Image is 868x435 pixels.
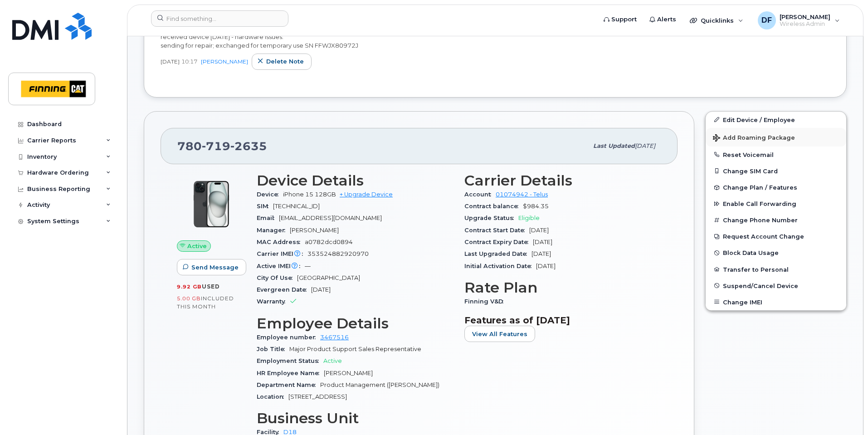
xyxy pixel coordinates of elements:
[706,244,846,261] button: Block Data Usage
[706,179,846,196] button: Change Plan / Features
[257,315,454,332] h3: Employee Details
[257,227,290,234] span: Manager
[252,54,312,70] button: Delete note
[464,172,661,189] h3: Carrier Details
[230,139,267,153] span: 2635
[706,128,846,147] button: Add Roaming Package
[307,250,369,257] span: 353524882920970
[464,191,496,198] span: Account
[181,58,197,65] span: 10:17
[518,215,540,221] span: Eligible
[257,191,283,198] span: Device
[723,184,797,191] span: Change Plan / Features
[184,177,239,231] img: iPhone_15_Black.png
[635,142,655,149] span: [DATE]
[257,203,273,210] span: SIM
[288,393,347,400] span: [STREET_ADDRESS]
[177,139,267,153] span: 780
[201,58,248,65] a: [PERSON_NAME]
[643,10,683,29] a: Alerts
[593,142,635,149] span: Last updated
[324,370,373,376] span: [PERSON_NAME]
[464,279,661,296] h3: Rate Plan
[464,298,508,305] span: Finning V&D
[536,263,556,269] span: [DATE]
[683,11,750,29] div: Quicklinks
[177,295,234,310] span: included this month
[723,282,798,289] span: Suspend/Cancel Device
[279,215,382,221] span: [EMAIL_ADDRESS][DOMAIN_NAME]
[257,250,307,257] span: Carrier IMEI
[257,286,311,293] span: Evergreen Date
[305,239,353,245] span: a0782dcd0894
[751,11,846,29] div: Derek Fehler
[706,212,846,228] button: Change Phone Number
[257,357,323,364] span: Employment Status
[472,330,527,338] span: View All Features
[464,326,535,342] button: View All Features
[257,215,279,221] span: Email
[657,15,676,24] span: Alerts
[257,381,320,388] span: Department Name
[289,346,421,352] span: Major Product Support Sales Representative
[706,163,846,179] button: Change SIM Card
[533,239,552,245] span: [DATE]
[257,172,454,189] h3: Device Details
[701,17,734,24] span: Quicklinks
[202,139,230,153] span: 719
[257,334,320,341] span: Employee number
[177,295,201,302] span: 5.00 GB
[257,346,289,352] span: Job Title
[706,261,846,278] button: Transfer to Personal
[464,227,529,234] span: Contract Start Date
[780,20,830,28] span: Wireless Admin
[323,357,342,364] span: Active
[523,203,549,210] span: $984.35
[266,57,304,66] span: Delete note
[273,203,320,210] span: [TECHNICAL_ID]
[305,263,311,269] span: —
[706,196,846,212] button: Enable Call Forwarding
[320,334,349,341] a: 3467516
[320,381,439,388] span: Product Management ([PERSON_NAME])
[257,410,454,426] h3: Business Unit
[723,200,796,207] span: Enable Call Forwarding
[706,112,846,128] a: Edit Device / Employee
[713,134,795,143] span: Add Roaming Package
[257,393,288,400] span: Location
[202,283,220,290] span: used
[529,227,549,234] span: [DATE]
[257,239,305,245] span: MAC Address
[780,13,830,20] span: [PERSON_NAME]
[191,263,239,272] span: Send Message
[177,259,246,275] button: Send Message
[290,227,339,234] span: [PERSON_NAME]
[177,283,202,290] span: 9.92 GB
[464,203,523,210] span: Contract balance
[464,215,518,221] span: Upgrade Status
[532,250,551,257] span: [DATE]
[597,10,643,29] a: Support
[464,250,532,257] span: Last Upgraded Date
[464,239,533,245] span: Contract Expiry Date
[257,263,305,269] span: Active IMEI
[283,191,336,198] span: iPhone 15 128GB
[257,274,297,281] span: City Of Use
[257,370,324,376] span: HR Employee Name
[311,286,331,293] span: [DATE]
[464,263,536,269] span: Initial Activation Date
[257,298,290,305] span: Warranty
[706,294,846,310] button: Change IMEI
[496,191,548,198] a: 01074942 - Telus
[161,58,180,65] span: [DATE]
[611,15,637,24] span: Support
[151,10,288,27] input: Find something...
[464,315,661,326] h3: Features as of [DATE]
[706,147,846,163] button: Reset Voicemail
[340,191,393,198] a: + Upgrade Device
[187,242,207,250] span: Active
[829,396,861,428] iframe: Messenger Launcher
[297,274,360,281] span: [GEOGRAPHIC_DATA]
[706,278,846,294] button: Suspend/Cancel Device
[706,228,846,244] button: Request Account Change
